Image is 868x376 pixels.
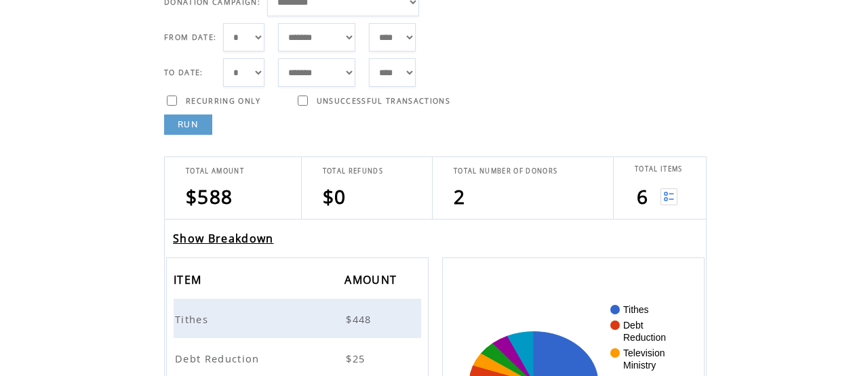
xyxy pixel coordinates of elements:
a: Debt Reduction [175,351,263,363]
text: Reduction [623,332,666,343]
span: TO DATE: [164,68,203,77]
span: TOTAL ITEMS [635,165,683,173]
text: Tithes [623,304,649,315]
span: $448 [346,312,374,326]
span: AMOUNT [344,269,400,294]
span: $25 [346,352,368,365]
span: 6 [637,184,648,209]
text: Television [623,348,665,358]
text: Ministry [623,360,656,371]
span: 2 [454,184,465,209]
span: $0 [323,184,347,209]
span: Tithes [175,312,212,326]
a: RUN [164,114,212,135]
a: Show Breakdown [173,231,274,246]
a: AMOUNT [344,275,400,283]
span: $588 [186,184,233,209]
span: FROM DATE: [164,33,216,42]
a: ITEM [174,275,205,283]
span: TOTAL NUMBER OF DONORS [454,167,557,175]
a: Tithes [175,312,212,324]
span: ITEM [174,269,205,294]
span: UNSUCCESSFUL TRANSACTIONS [317,96,450,106]
span: RECURRING ONLY [186,96,261,106]
span: TOTAL AMOUNT [186,167,244,175]
span: Debt Reduction [175,352,263,365]
text: Debt [623,320,644,331]
img: View list [660,188,677,205]
span: TOTAL REFUNDS [323,167,383,175]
